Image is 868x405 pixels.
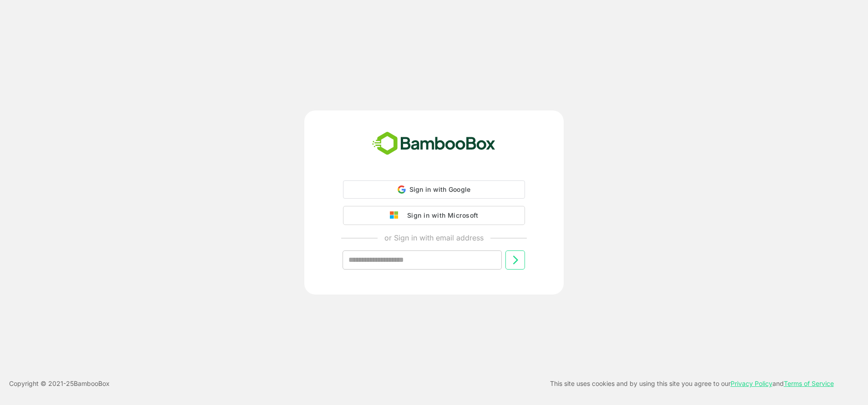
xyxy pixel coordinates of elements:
p: or Sign in with email address [384,232,484,243]
p: Copyright © 2021- 25 BambooBox [9,378,110,389]
button: Sign in with Microsoft [343,206,525,225]
div: Sign in with Google [343,180,525,199]
img: bamboobox [367,129,500,159]
a: Terms of Service [784,380,834,387]
div: Sign in with Microsoft [403,210,478,221]
span: Sign in with Google [409,185,471,193]
a: Privacy Policy [731,380,772,387]
p: This site uses cookies and by using this site you agree to our and [550,378,834,389]
img: google [390,211,403,220]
